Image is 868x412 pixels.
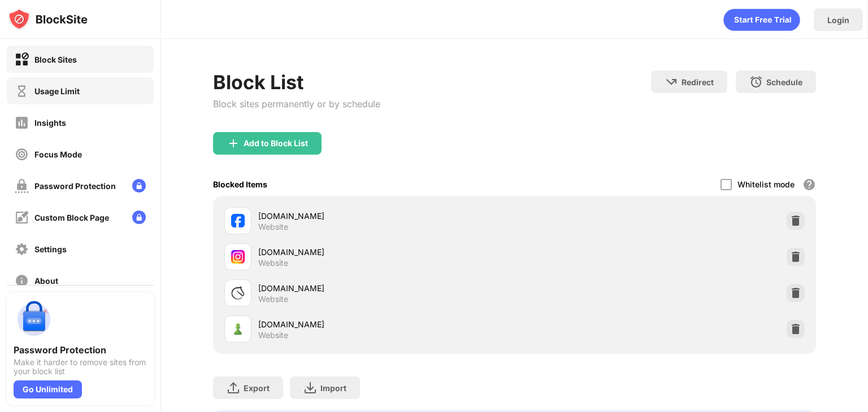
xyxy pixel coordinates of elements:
[34,55,77,64] div: Block Sites
[258,282,514,294] div: [DOMAIN_NAME]
[14,299,54,340] img: push-password-protection.svg
[244,383,270,393] div: Export
[258,258,288,268] div: Website
[258,222,288,232] div: Website
[34,181,116,191] div: Password Protection
[132,211,146,224] img: lock-menu.svg
[8,8,88,30] img: logo-blocksite.svg
[15,84,29,98] img: time-usage-off.svg
[231,286,245,300] img: favicons
[14,344,147,356] div: Password Protection
[244,139,308,148] div: Add to Block List
[15,116,29,130] img: insights-off.svg
[14,380,82,398] div: Go Unlimited
[132,179,146,192] img: lock-menu.svg
[231,322,245,336] img: favicons
[766,77,802,87] div: Schedule
[258,294,288,304] div: Website
[231,214,245,227] img: favicons
[682,77,714,87] div: Redirect
[827,15,849,25] div: Login
[34,118,66,128] div: Insights
[231,250,245,264] img: favicons
[723,8,800,31] div: animation
[258,330,288,340] div: Website
[258,318,514,330] div: [DOMAIN_NAME]
[14,358,147,376] div: Make it harder to remove sites from your block list
[15,179,29,193] img: password-protection-off.svg
[15,274,29,288] img: about-off.svg
[213,98,380,109] div: Block sites permanently or by schedule
[34,244,67,254] div: Settings
[34,150,82,159] div: Focus Mode
[737,179,795,189] div: Whitelist mode
[15,147,29,161] img: focus-off.svg
[34,276,58,286] div: About
[34,213,109,222] div: Custom Block Page
[34,86,80,96] div: Usage Limit
[15,242,29,256] img: settings-off.svg
[213,71,380,94] div: Block List
[258,246,514,258] div: [DOMAIN_NAME]
[15,211,29,225] img: customize-block-page-off.svg
[213,179,267,189] div: Blocked Items
[258,210,514,222] div: [DOMAIN_NAME]
[320,383,346,393] div: Import
[15,52,29,67] img: block-on.svg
